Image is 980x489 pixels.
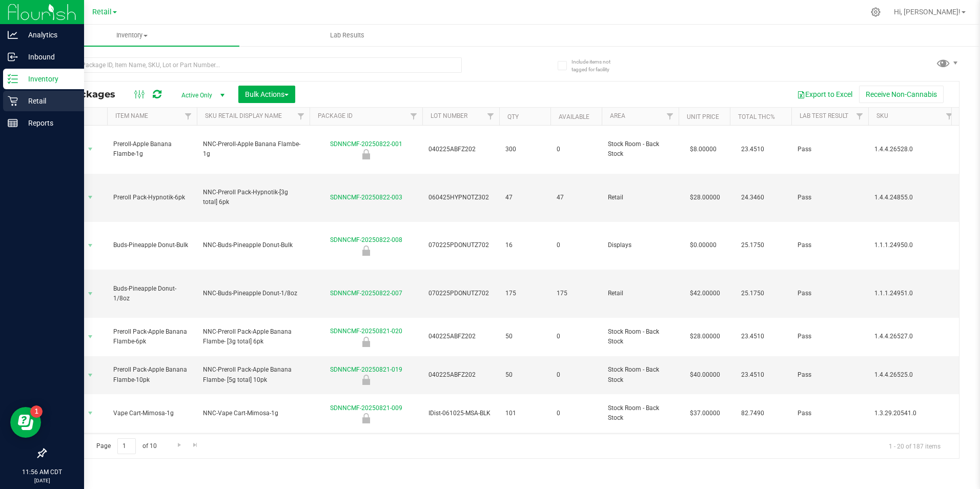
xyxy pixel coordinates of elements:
span: Retail [92,8,112,16]
span: NNC-Preroll Pack-Apple Banana Flambe- [3g total] 6pk [203,327,303,347]
a: SDNNCMF-20250822-003 [330,194,402,201]
span: Buds-Pineapple Donut-Bulk [113,240,191,250]
p: Inbound [18,51,79,63]
p: Retail [18,95,79,107]
span: Pass [798,193,862,202]
span: Stock Room - Back Stock [608,365,672,384]
span: 040225ABFZ202 [428,332,493,341]
span: Bulk Actions [245,90,289,98]
input: Search Package ID, Item Name, SKU, Lot or Part Number... [45,57,462,73]
div: Newly Received [308,337,424,347]
span: 50 [505,332,544,341]
a: Filter [293,108,310,125]
span: select [84,142,97,156]
span: Stock Room - Back Stock [608,403,672,423]
a: Go to the next page [172,438,187,452]
inline-svg: Inventory [8,74,18,84]
a: Filter [941,108,958,125]
span: select [84,330,97,344]
span: Retail [608,193,672,202]
a: Lab Test Result [800,112,848,119]
inline-svg: Reports [8,118,18,128]
inline-svg: Analytics [8,30,18,40]
button: Export to Excel [790,86,859,103]
span: Vape Cart-Mimosa-1g [113,409,191,418]
a: SDNNCMF-20250822-007 [330,290,402,297]
a: Filter [662,108,679,125]
span: NNC-Buds-Pineapple Donut-1/8oz [203,289,303,298]
span: 16 [505,240,544,250]
span: $40.00000 [685,368,725,382]
button: Receive Non-Cannabis [859,86,944,103]
a: Go to the last page [188,438,203,452]
a: SKU Retail Display Name [205,112,282,119]
a: SDNNCMF-20250821-019 [330,366,402,373]
span: Pass [798,332,862,341]
inline-svg: Retail [8,96,18,106]
span: All Packages [53,89,126,100]
span: 175 [505,289,544,298]
span: $42.00000 [685,286,725,301]
span: $28.00000 [685,190,725,205]
span: $8.00000 [685,142,722,157]
span: 0 [557,409,596,418]
span: 1.1.1.24951.0 [874,289,952,298]
span: Preroll Pack-Apple Banana Flambe-6pk [113,327,191,347]
p: [DATE] [5,477,79,484]
span: select [84,368,97,382]
span: 300 [505,145,544,154]
span: select [84,406,97,420]
span: 0 [557,240,596,250]
a: SDNNCMF-20250821-020 [330,328,402,335]
a: Available [559,113,589,120]
a: Item Name [115,112,148,119]
span: 25.1750 [736,238,769,253]
p: 11:56 AM CDT [5,467,79,477]
span: 50 [505,370,544,380]
a: SKU [876,112,888,119]
span: Page of 10 [88,438,165,454]
span: Displays [608,240,672,250]
span: 23.4510 [736,368,769,382]
span: 1 - 20 of 187 items [881,438,949,454]
input: 1 [117,438,136,454]
span: 82.7490 [736,406,769,421]
a: Filter [482,108,499,125]
a: SDNNCMF-20250821-009 [330,404,402,412]
span: 040225ABFZ202 [428,145,493,154]
a: Filter [851,108,868,125]
span: Preroll Pack-Hypnotik-6pk [113,193,191,202]
a: Package ID [318,112,353,119]
span: $0.00000 [685,238,722,253]
span: select [84,287,97,301]
span: 47 [505,193,544,202]
div: Newly Received [308,246,424,256]
span: 070225PDONUTZ702 [428,289,493,298]
span: 101 [505,409,544,418]
a: SDNNCMF-20250822-008 [330,236,402,243]
iframe: Resource center unread badge [30,405,43,418]
span: 23.4510 [736,329,769,344]
a: Inventory [25,25,239,46]
span: Pass [798,145,862,154]
div: Newly Received [308,375,424,385]
inline-svg: Inbound [8,52,18,62]
span: Buds-Pineapple Donut-1/8oz [113,284,191,303]
p: Inventory [18,73,79,85]
div: Manage settings [869,7,882,17]
span: 23.4510 [736,142,769,157]
span: 1.4.4.26527.0 [874,332,952,341]
span: $37.00000 [685,406,725,421]
a: Lab Results [239,25,454,46]
span: Hi, [PERSON_NAME]! [894,8,961,16]
button: Bulk Actions [238,86,295,103]
span: 060425HYPNOTZ302 [428,193,493,202]
p: Reports [18,117,79,129]
span: NNC-Buds-Pineapple Donut-Bulk [203,240,303,250]
a: Qty [507,113,519,120]
span: Stock Room - Back Stock [608,139,672,159]
span: 0 [557,332,596,341]
span: 1.4.4.26525.0 [874,370,952,380]
span: Pass [798,289,862,298]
